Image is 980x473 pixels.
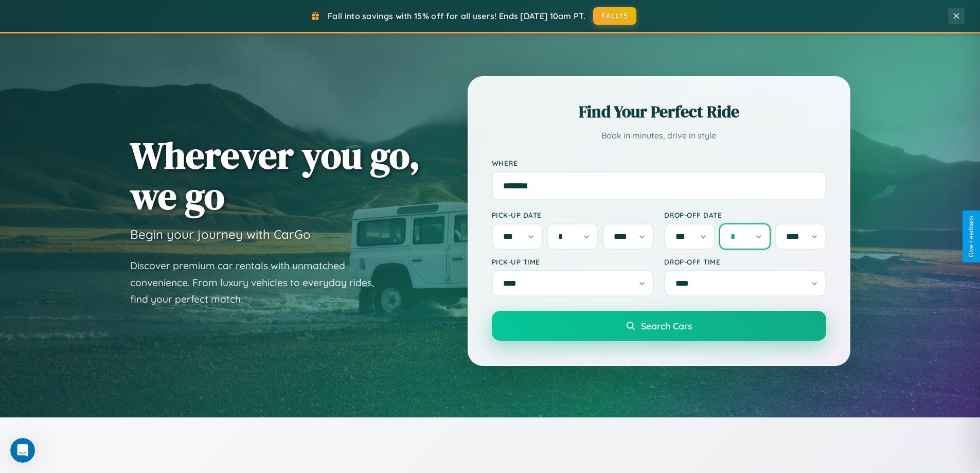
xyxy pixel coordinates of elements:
span: Fall into savings with 15% off for all users! Ends [DATE] 10am PT. [328,11,585,21]
button: Search Cars [492,311,826,341]
h1: Wherever you go, we go [130,135,420,216]
label: Where [492,159,826,167]
iframe: Intercom live chat [10,438,35,463]
p: Discover premium car rentals with unmatched convenience. From luxury vehicles to everyday rides, ... [130,257,387,308]
label: Drop-off Date [664,211,826,219]
label: Pick-up Time [492,257,654,266]
label: Pick-up Date [492,211,654,219]
h3: Begin your journey with CarGo [130,226,311,242]
label: Drop-off Time [664,257,826,266]
p: Book in minutes, drive in style [492,128,826,143]
span: Search Cars [641,320,692,331]
div: Give Feedback [968,216,975,257]
button: FALL15 [593,7,636,25]
h2: Find Your Perfect Ride [492,100,826,123]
